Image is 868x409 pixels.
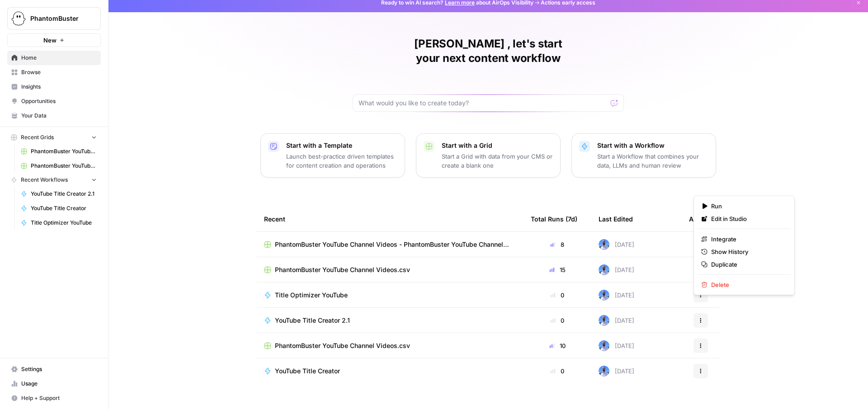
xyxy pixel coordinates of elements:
[17,159,101,173] a: PhantomBuster YouTube Channel Videos.csv
[7,376,101,391] a: Usage
[275,265,410,274] span: PhantomBuster YouTube Channel Videos.csv
[7,94,101,108] a: Opportunities
[531,265,584,274] div: 15
[264,341,516,350] a: PhantomBuster YouTube Channel Videos.csv
[531,367,584,376] div: 0
[17,187,101,201] a: YouTube Title Creator 2.1
[31,162,97,170] span: PhantomBuster YouTube Channel Videos.csv
[17,216,101,230] a: Title Optimizer YouTube
[30,14,85,23] span: PhantomBuster
[711,260,783,269] span: Duplicate
[599,366,634,376] div: [DATE]
[21,176,68,184] span: Recent Workflows
[531,291,584,300] div: 0
[599,290,634,301] div: [DATE]
[599,315,634,326] div: [DATE]
[275,367,340,376] span: YouTube Title Creator
[599,315,609,326] img: qfx2aq2oxhfcpd8zumbrfiukns3t
[286,141,397,150] p: Start with a Template
[7,362,101,376] a: Settings
[264,291,516,300] a: Title Optimizer YouTube
[7,65,101,80] a: Browse
[597,152,708,170] p: Start a Workflow that combines your data, LLMs and human review
[599,340,609,351] img: qfx2aq2oxhfcpd8zumbrfiukns3t
[264,316,516,325] a: YouTube Title Creator 2.1
[17,201,101,216] a: YouTube Title Creator
[286,152,397,170] p: Launch best-practice driven templates for content creation and operations
[7,33,101,47] button: New
[7,7,101,30] button: Workspace: PhantomBuster
[17,144,101,159] a: PhantomBuster YouTube Channel Videos.csv
[711,247,783,256] span: Show History
[260,133,405,178] button: Start with a TemplateLaunch best-practice driven templates for content creation and operations
[31,204,97,212] span: YouTube Title Creator
[275,316,350,325] span: YouTube Title Creator 2.1
[31,147,97,155] span: PhantomBuster YouTube Channel Videos.csv
[21,394,97,402] span: Help + Support
[531,207,577,231] div: Total Runs (7d)
[264,265,516,274] a: PhantomBuster YouTube Channel Videos.csv
[531,240,584,249] div: 8
[275,291,348,300] span: Title Optimizer YouTube
[10,10,27,27] img: PhantomBuster Logo
[531,341,584,350] div: 10
[359,99,607,108] input: What would you like to create today?
[442,141,553,150] p: Start with a Grid
[599,264,609,275] img: qfx2aq2oxhfcpd8zumbrfiukns3t
[21,97,97,105] span: Opportunities
[31,190,97,198] span: YouTube Title Creator 2.1
[21,112,97,120] span: Your Data
[711,280,783,289] span: Delete
[21,68,97,76] span: Browse
[7,80,101,94] a: Insights
[7,391,101,405] button: Help + Support
[442,152,553,170] p: Start a Grid with data from your CMS or create a blank one
[43,36,57,45] span: New
[353,37,624,66] h1: [PERSON_NAME] , let's start your next content workflow
[711,202,783,211] span: Run
[711,235,783,244] span: Integrate
[599,239,634,250] div: [DATE]
[7,51,101,65] a: Home
[597,141,708,150] p: Start with a Workflow
[275,240,516,249] span: PhantomBuster YouTube Channel Videos - PhantomBuster YouTube Channel Videos.csv
[416,133,561,178] button: Start with a GridStart a Grid with data from your CMS or create a blank one
[264,367,516,376] a: YouTube Title Creator
[275,341,410,350] span: PhantomBuster YouTube Channel Videos.csv
[689,207,713,231] div: Actions
[264,240,516,249] a: PhantomBuster YouTube Channel Videos - PhantomBuster YouTube Channel Videos.csv
[31,219,97,227] span: Title Optimizer YouTube
[7,108,101,123] a: Your Data
[264,207,516,231] div: Recent
[599,239,609,250] img: qfx2aq2oxhfcpd8zumbrfiukns3t
[531,316,584,325] div: 0
[711,214,783,223] span: Edit in Studio
[21,365,97,373] span: Settings
[7,173,101,187] button: Recent Workflows
[571,133,716,178] button: Start with a WorkflowStart a Workflow that combines your data, LLMs and human review
[21,133,54,141] span: Recent Grids
[7,131,101,144] button: Recent Grids
[21,380,97,388] span: Usage
[21,54,97,62] span: Home
[599,207,633,231] div: Last Edited
[599,340,634,351] div: [DATE]
[599,366,609,376] img: qfx2aq2oxhfcpd8zumbrfiukns3t
[21,83,97,91] span: Insights
[599,264,634,275] div: [DATE]
[599,290,609,301] img: qfx2aq2oxhfcpd8zumbrfiukns3t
